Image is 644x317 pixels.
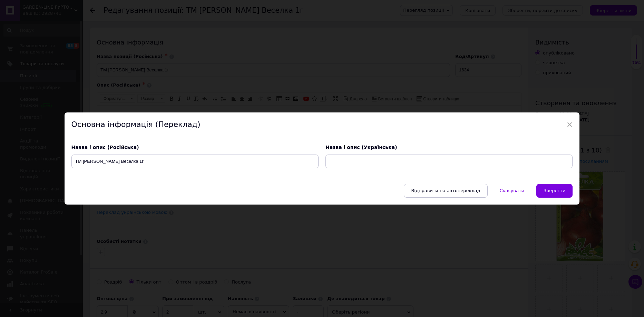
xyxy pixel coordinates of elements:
[567,119,573,130] span: ×
[500,188,524,193] span: Скасувати
[71,145,139,150] span: Назва і опис (Російська)
[544,188,565,193] span: Зберегти
[404,184,487,198] button: Відправити на автопереклад
[65,112,580,137] div: Основна інформація (Переклад)
[325,145,397,150] span: Назва і опис (Українська)
[536,184,573,198] button: Зберегти
[411,188,480,193] span: Відправити на автопереклад
[492,184,531,198] button: Скасувати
